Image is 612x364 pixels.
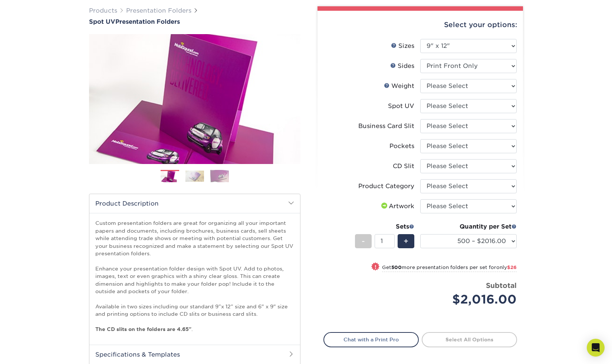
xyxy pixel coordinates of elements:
[126,7,191,14] a: Presentation Folders
[507,265,517,270] span: $26
[384,82,414,91] div: Weight
[355,222,414,231] div: Sets
[323,11,517,39] div: Select your options:
[2,341,63,361] iframe: Google Customer Reviews
[362,236,365,247] span: -
[185,170,204,182] img: Presentation Folders 02
[89,7,117,14] a: Products
[422,332,517,347] a: Select All Options
[323,332,419,347] a: Chat with a Print Pro
[210,170,229,183] img: Presentation Folders 03
[496,265,517,270] span: only
[89,194,300,213] h2: Product Description
[89,345,300,364] h2: Specifications & Templates
[89,26,300,172] img: Spot UV 01
[95,219,294,333] p: Custom presentation folders are great for organizing all your important papers and documents, inc...
[426,291,517,308] div: $2,016.00
[358,182,414,191] div: Product Category
[391,265,402,270] strong: 500
[382,265,517,272] small: Get more presentation folders per set for
[390,62,414,70] div: Sides
[389,142,414,151] div: Pockets
[486,281,517,289] strong: Subtotal
[393,162,414,171] div: CD Slit
[380,202,414,211] div: Artwork
[391,42,414,50] div: Sizes
[388,102,414,111] div: Spot UV
[89,18,300,25] a: Spot UVPresentation Folders
[420,222,517,231] div: Quantity per Set
[161,170,179,183] img: Presentation Folders 01
[89,18,300,25] h1: Presentation Folders
[375,263,376,271] span: !
[404,236,408,247] span: +
[95,326,191,332] strong: The CD slits on the folders are 4.65"
[358,122,414,131] div: Business Card Slit
[587,339,605,357] div: Open Intercom Messenger
[89,18,115,25] span: Spot UV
